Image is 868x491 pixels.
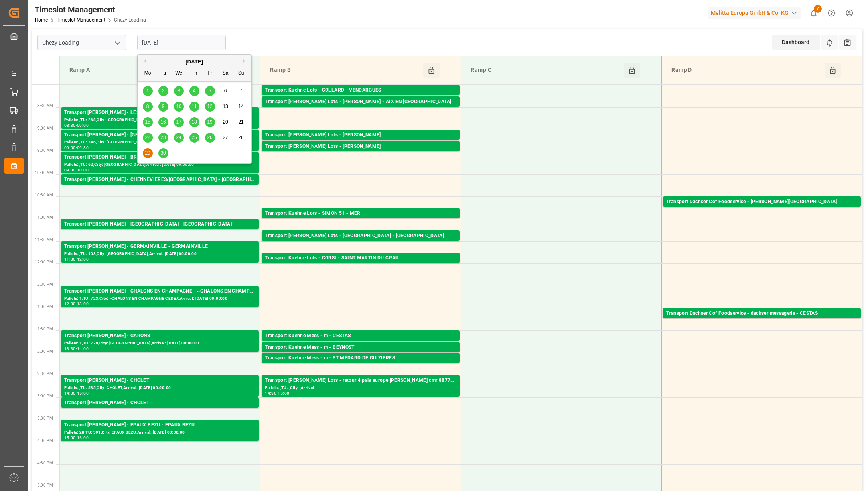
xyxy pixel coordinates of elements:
div: Choose Wednesday, September 10th, 2025 [174,102,184,112]
span: 10:30 AM [35,193,53,197]
button: Help Center [823,4,840,22]
div: 12:30 [64,302,76,306]
div: Pallets: 6,TU: ,City: CARQUEFOU,Arrival: [DATE] 00:00:00 [265,151,456,157]
span: 19 [207,119,212,125]
div: Choose Thursday, September 4th, 2025 [189,86,199,96]
span: 26 [207,135,212,140]
div: 14:00 [77,347,89,350]
span: 22 [145,135,150,140]
div: Choose Monday, September 22nd, 2025 [143,133,153,143]
div: Pallets: ,TU: 848,City: [GEOGRAPHIC_DATA][PERSON_NAME],Arrival: [DATE] 00:00:00 [265,262,456,269]
div: Pallets: 1,TU: 723,City: ~CHALONS EN CHAMPAGNE CEDEX,Arrival: [DATE] 00:00:00 [64,295,256,302]
div: - [76,257,77,261]
span: 23 [160,135,166,140]
div: 16:00 [77,436,89,440]
span: 18 [191,119,197,125]
div: Ramp A [66,63,223,78]
div: Pallets: 28,TU: 391,City: EPAUX BEZU,Arrival: [DATE] 00:00:00 [64,429,256,436]
div: Choose Wednesday, September 17th, 2025 [174,117,184,127]
span: 11:30 AM [35,238,53,242]
div: - [76,146,77,149]
span: 3:30 PM [37,416,53,420]
div: Pallets: ,TU: 76,City: [GEOGRAPHIC_DATA],Arrival: [DATE] 00:00:00 [265,352,456,358]
span: 6 [224,88,227,94]
span: 16 [160,119,166,125]
div: Pallets: ,TU: 5,City: [GEOGRAPHIC_DATA],Arrival: [DATE] 00:00:00 [265,362,456,369]
button: open menu [111,37,123,49]
span: 10:00 AM [35,171,53,175]
span: 27 [223,135,228,140]
span: 4:00 PM [37,438,53,443]
div: Transport [PERSON_NAME] Lots - retour 4 pals europe [PERSON_NAME] cmr 887743 - [265,377,456,385]
div: 13:00 [77,302,89,306]
a: Timeslot Management [57,17,105,23]
div: 08:30 [64,124,76,127]
div: Pallets: 4,TU: 198,City: [GEOGRAPHIC_DATA],Arrival: [DATE] 00:00:00 [265,240,456,247]
div: month 2025-09 [140,83,249,161]
span: 5:00 PM [37,483,53,487]
span: 24 [176,135,181,140]
div: Pallets: ,TU: 18,City: CESTAS,Arrival: [DATE] 00:00:00 [265,340,456,347]
span: 13 [223,104,228,109]
span: 1 [146,88,149,94]
div: Choose Sunday, September 21st, 2025 [236,117,246,127]
div: Choose Monday, September 15th, 2025 [143,117,153,127]
span: 7 [240,88,243,94]
span: 3 [178,88,180,94]
div: - [76,302,77,306]
div: Melitta Europa GmbH & Co. KG [708,7,801,19]
div: Choose Tuesday, September 16th, 2025 [158,117,168,127]
span: 15 [145,119,150,125]
div: Mo [143,69,153,79]
div: Pallets: ,TU: 268,City: [GEOGRAPHIC_DATA],Arrival: [DATE] 00:00:00 [64,117,256,124]
div: Choose Saturday, September 20th, 2025 [221,117,231,127]
span: 2:00 PM [37,349,53,354]
span: 11 [191,104,197,109]
input: Type to search/select [37,35,126,50]
div: Transport [PERSON_NAME] Lots - [GEOGRAPHIC_DATA] - [GEOGRAPHIC_DATA] [265,232,456,240]
div: Choose Saturday, September 27th, 2025 [221,133,231,143]
button: Melitta Europa GmbH & Co. KG [708,5,805,20]
div: Transport [PERSON_NAME] - GERMAINVILLE - GERMAINVILLE [64,243,256,251]
span: 14 [238,104,243,109]
div: Transport [PERSON_NAME] Lots - [PERSON_NAME] [265,131,456,139]
div: Transport [PERSON_NAME] - EPAUX BEZU - EPAUX BEZU [64,421,256,429]
input: DD-MM-YYYY [137,35,226,50]
div: Pallets: ,TU: 62,City: [GEOGRAPHIC_DATA],Arrival: [DATE] 00:00:00 [64,161,256,168]
span: 29 [145,150,150,156]
div: [DATE] [138,58,251,66]
span: 4:30 PM [37,461,53,465]
span: 2 [162,88,165,94]
div: 09:30 [64,168,76,172]
div: Choose Saturday, September 6th, 2025 [221,86,231,96]
div: Pallets: 11,TU: 16,City: MER,Arrival: [DATE] 00:00:00 [265,218,456,224]
div: 14:30 [64,391,76,395]
div: Pallets: 18,TU: 654,City: [GEOGRAPHIC_DATA]/MARNE CEDEX,Arrival: [DATE] 00:00:00 [64,184,256,191]
div: Pallets: ,TU: 52,City: [GEOGRAPHIC_DATA],Arrival: [DATE] 00:00:00 [265,106,456,113]
div: Transport Kuehne Mess - m - CESTAS [265,332,456,340]
div: Choose Tuesday, September 23rd, 2025 [158,133,168,143]
div: - [276,391,278,395]
div: Transport [PERSON_NAME] - BRETIGNY SUR ORGE - BRETIGNY SUR ORGE [64,153,256,161]
div: Pallets: ,TU: 45,City: CHOLET,Arrival: [DATE] 00:00:00 [64,407,256,414]
div: Choose Thursday, September 25th, 2025 [189,133,199,143]
div: Th [189,69,199,79]
div: Transport [PERSON_NAME] - CHENNEVIERES/[GEOGRAPHIC_DATA] - [GEOGRAPHIC_DATA]/MARNE CEDEX [64,176,256,184]
span: 20 [223,119,228,125]
div: Ramp B [267,63,423,78]
span: 21 [238,119,243,125]
div: - [76,436,77,440]
div: Transport Kuehne Lots - SIMON 51 - MER [265,210,456,218]
span: 9:30 AM [37,148,53,153]
span: 7 [814,5,822,13]
div: Choose Monday, September 1st, 2025 [143,86,153,96]
div: Choose Tuesday, September 2nd, 2025 [158,86,168,96]
span: 28 [238,135,243,140]
div: 09:00 [77,124,89,127]
div: Fr [205,69,215,79]
div: Choose Friday, September 19th, 2025 [205,117,215,127]
div: Pallets: 10,TU: 608,City: CARQUEFOU,Arrival: [DATE] 00:00:00 [265,139,456,146]
div: Sa [221,69,231,79]
div: - [76,391,77,395]
div: 11:30 [64,257,76,261]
